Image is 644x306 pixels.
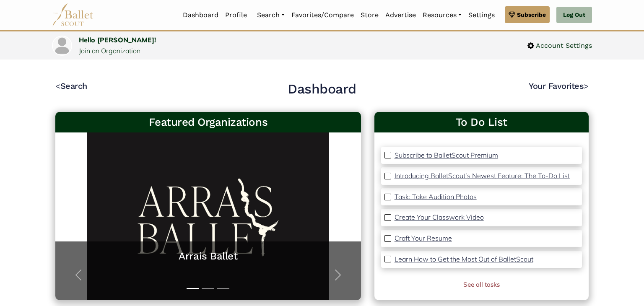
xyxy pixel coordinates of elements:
a: Favorites/Compare [288,6,357,24]
a: To Do List [381,115,582,130]
span: Account Settings [534,40,592,51]
img: profile picture [53,36,71,55]
a: <Search [55,81,87,91]
a: Search [254,6,288,24]
a: Hello [PERSON_NAME]! [79,36,156,44]
a: Join an Organization [79,47,140,55]
p: Introducing BalletScout’s Newest Feature: The To-Do List [395,171,570,180]
p: Task: Take Audition Photos [395,192,477,201]
a: Your Favorites [529,81,589,91]
a: Advertise [382,6,419,24]
a: Profile [222,6,250,24]
a: Log Out [556,7,592,23]
a: Task: Take Audition Photos [395,192,477,202]
a: Store [357,6,382,24]
a: Subscribe to BalletScout Premium [395,150,498,161]
a: Introducing BalletScout’s Newest Feature: The To-Do List [395,171,570,182]
a: See all tasks [463,280,500,288]
a: Arrais Ballet [64,250,353,263]
a: Settings [465,6,498,24]
a: Craft Your Resume [395,233,452,244]
code: < [55,80,60,91]
img: gem.svg [509,10,515,19]
a: Account Settings [527,40,592,51]
a: Resources [419,6,465,24]
a: Dashboard [179,6,222,24]
p: Learn How to Get the Most Out of BalletScout [395,255,533,263]
p: Subscribe to BalletScout Premium [395,151,498,159]
button: Slide 2 [202,284,214,293]
button: Slide 3 [217,284,229,293]
h3: Featured Organizations [62,115,354,130]
a: Learn How to Get the Most Out of BalletScout [395,254,533,265]
p: Create Your Classwork Video [395,213,484,221]
h2: Dashboard [288,80,356,98]
p: Craft Your Resume [395,234,452,242]
a: Subscribe [505,6,550,23]
code: > [584,80,589,91]
span: Subscribe [517,10,546,19]
a: Create Your Classwork Video [395,212,484,223]
button: Slide 1 [187,284,199,293]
